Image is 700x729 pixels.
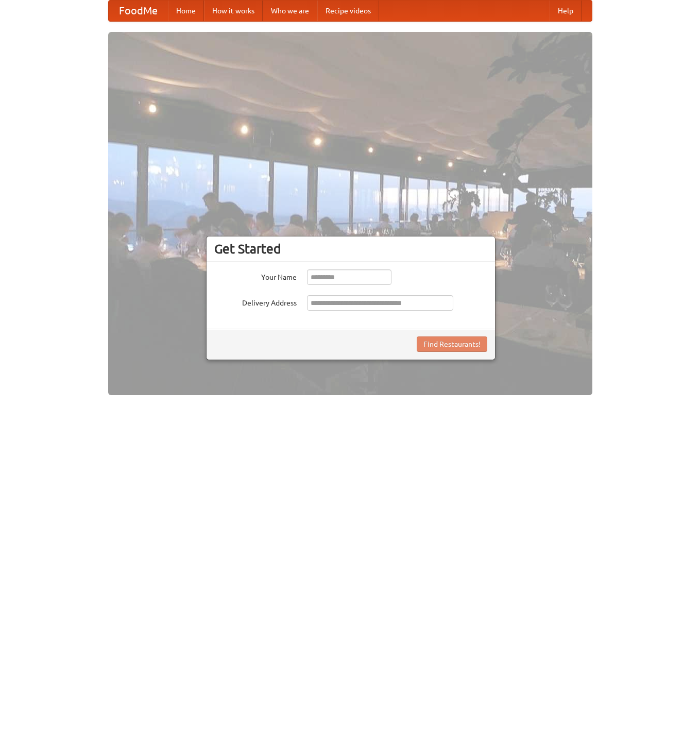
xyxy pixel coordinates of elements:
[109,1,168,21] a: FoodMe
[550,1,582,21] a: Help
[263,1,317,21] a: Who we are
[204,1,263,21] a: How it works
[317,1,379,21] a: Recipe videos
[417,336,487,352] button: Find Restaurants!
[214,241,487,257] h3: Get Started
[168,1,204,21] a: Home
[214,295,297,308] label: Delivery Address
[214,269,297,282] label: Your Name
